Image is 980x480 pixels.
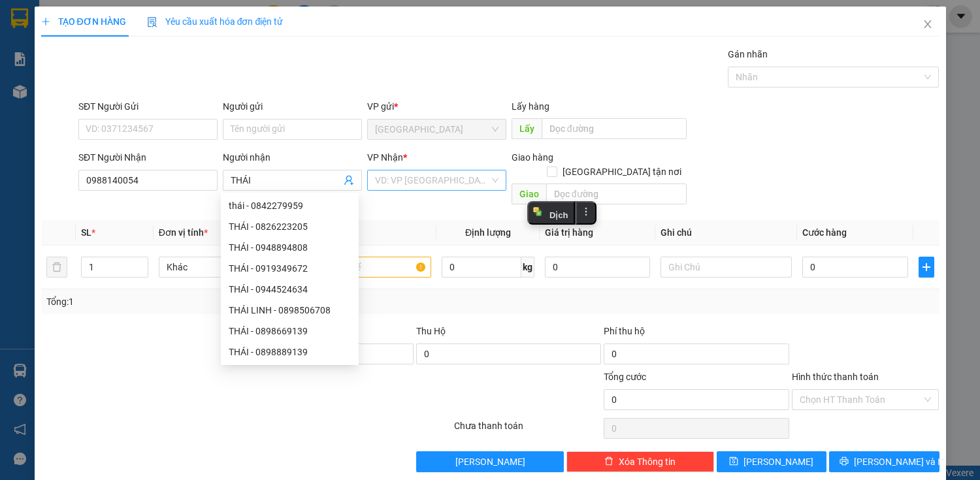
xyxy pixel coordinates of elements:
[229,199,351,213] div: thái - 0842279959
[344,175,354,185] span: user-add
[923,19,933,29] span: close
[465,227,511,238] span: Định lượng
[229,282,351,296] div: THÁI - 0944524634
[416,326,446,336] span: Thu Hộ
[221,258,359,279] div: THÁI - 0919349672
[604,456,613,467] span: delete
[223,99,362,114] div: Người gửi
[221,237,359,258] div: THÁI - 0948894808
[81,227,91,238] span: SL
[546,184,687,204] input: Dọc đường
[661,257,792,278] input: Ghi Chú
[743,455,813,469] span: [PERSON_NAME]
[229,303,351,317] div: THÁI LINH - 0898506708
[229,345,351,359] div: THÁI - 0898889139
[566,451,714,472] button: deleteXóa Thông tin
[619,455,676,469] span: Xóa Thông tin
[41,16,126,27] span: TẠO ĐƠN HÀNG
[455,455,525,469] span: [PERSON_NAME]
[229,324,351,338] div: THÁI - 0898669139
[221,300,359,321] div: THÁI LINH - 0898506708
[46,257,67,278] button: delete
[221,195,359,216] div: thái - 0842279959
[221,279,359,300] div: THÁI - 0944524634
[655,220,797,246] th: Ghi chú
[367,99,506,114] div: VP gửi
[229,240,351,255] div: THÁI - 0948894808
[221,216,359,237] div: THÁI - 0826223205
[854,455,945,469] span: [PERSON_NAME] và In
[367,152,403,163] span: VP Nhận
[453,419,603,441] div: Chưa thanh toán
[545,227,593,238] span: Giá trị hàng
[728,49,768,59] label: Gán nhãn
[78,150,218,165] div: SĐT Người Nhận
[375,120,498,139] span: Sài Gòn
[46,295,380,309] div: Tổng: 1
[512,184,546,204] span: Giao
[41,17,50,26] span: plus
[919,262,934,272] span: plus
[557,165,687,179] span: [GEOGRAPHIC_DATA] tận nơi
[221,342,359,362] div: THÁI - 0898889139
[802,227,847,238] span: Cước hàng
[223,150,362,165] div: Người nhận
[604,372,646,382] span: Tổng cước
[512,118,542,139] span: Lấy
[542,118,687,139] input: Dọc đường
[147,17,157,27] img: icon
[512,101,549,112] span: Lấy hàng
[717,451,826,472] button: save[PERSON_NAME]
[416,451,564,472] button: [PERSON_NAME]
[729,456,738,467] span: save
[301,257,432,278] input: VD: Bàn, Ghế
[512,152,553,163] span: Giao hàng
[545,257,650,278] input: 0
[229,219,351,234] div: THÁI - 0826223205
[840,456,849,467] span: printer
[167,257,282,277] span: Khác
[221,321,359,342] div: THÁI - 0898669139
[78,99,218,114] div: SĐT Người Gửi
[829,451,939,472] button: printer[PERSON_NAME] và In
[159,227,208,238] span: Đơn vị tính
[229,261,351,276] div: THÁI - 0919349672
[147,16,284,27] span: Yêu cầu xuất hóa đơn điện tử
[909,7,946,43] button: Close
[919,257,934,278] button: plus
[521,257,534,278] span: kg
[604,324,789,344] div: Phí thu hộ
[792,372,879,382] label: Hình thức thanh toán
